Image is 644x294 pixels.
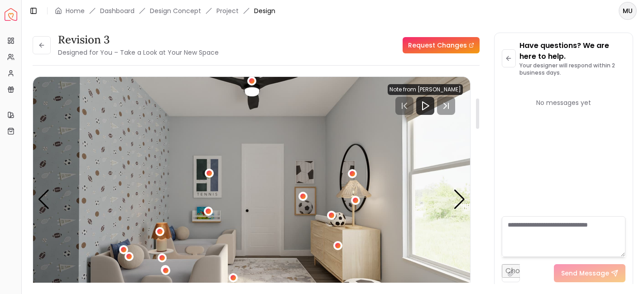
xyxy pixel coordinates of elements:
[100,6,135,15] a: Dashboard
[66,6,85,15] a: Home
[388,84,463,95] div: Note from [PERSON_NAME]
[58,48,219,57] small: Designed for You – Take a Look at Your New Space
[58,33,219,47] h3: Revision 3
[519,62,625,76] p: Your designer will respond within 2 business days.
[403,37,480,53] a: Request Changes
[519,40,625,62] p: Have questions? We are here to help.
[620,3,636,19] span: MU
[420,100,431,111] svg: Play
[150,6,201,15] li: Design Concept
[38,190,50,209] div: Previous slide
[619,2,637,20] button: MU
[5,8,17,21] img: Spacejoy Logo
[216,6,239,15] a: Project
[55,6,275,15] nav: breadcrumb
[5,8,17,21] a: Spacejoy
[502,98,626,107] div: No messages yet
[254,6,275,15] span: Design
[453,190,466,209] div: Next slide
